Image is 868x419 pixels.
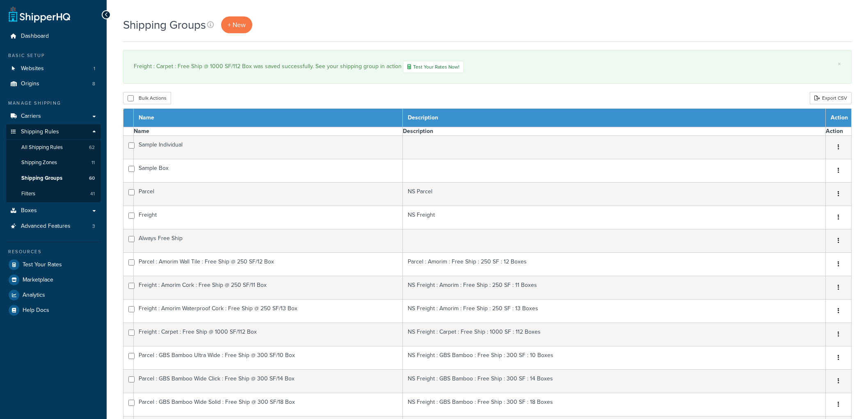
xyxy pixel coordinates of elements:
span: 41 [90,190,95,197]
li: Shipping Rules [6,124,101,202]
a: Shipping Rules [6,124,101,140]
div: Basic Setup [6,52,101,59]
li: Shipping Zones [6,155,101,170]
a: Advanced Features 3 [6,219,101,234]
span: Shipping Groups [21,175,62,182]
a: × [838,61,841,67]
span: Test Your Rates [23,261,62,268]
span: Shipping Zones [21,159,57,166]
td: Freight : Amorim Cork : Free Ship @ 250 SF/11 Box [134,276,403,300]
td: NS Freight : GBS Bamboo : Free Ship : 300 SF : 18 Boxes [403,393,826,417]
li: Websites [6,61,101,76]
a: ShipperHQ Home [9,6,70,23]
td: NS Parcel [403,183,826,206]
a: Dashboard [6,29,101,44]
a: Export CSV [810,92,852,104]
th: Description [403,109,826,127]
button: Bulk Actions [123,92,171,104]
td: Freight [134,206,403,229]
td: Parcel : GBS Bamboo Wide Click : Free Ship @ 300 SF/14 Box [134,370,403,393]
td: NS Freight [403,206,826,229]
li: Shipping Groups [6,171,101,186]
div: Freight : Carpet : Free Ship @ 1000 SF/112 Box was saved successfully. See your shipping group in... [134,61,841,73]
td: Sample Box [134,159,403,183]
span: Websites [21,65,44,72]
li: Advanced Features [6,219,101,234]
th: Name [134,109,403,127]
td: Parcel : Amorim : Free Ship : 250 SF : 12 Boxes [403,253,826,276]
td: Sample Individual [134,136,403,159]
div: Resources [6,248,101,255]
td: NS Freight : Carpet : Free Ship : 1000 SF : 112 Boxes [403,323,826,346]
a: Test Your Rates [6,257,101,272]
a: Carriers [6,109,101,124]
a: Origins 8 [6,76,101,92]
span: Origins [21,80,39,87]
a: Shipping Groups 60 [6,171,101,186]
td: NS Freight : GBS Bamboo : Free Ship : 300 SF : 14 Boxes [403,370,826,393]
span: 3 [92,223,95,230]
span: Dashboard [21,33,49,40]
span: Boxes [21,207,37,214]
a: Help Docs [6,303,101,318]
span: All Shipping Rules [21,144,63,151]
td: NS Freight : GBS Bamboo : Free Ship : 300 SF : 10 Boxes [403,346,826,370]
a: Websites 1 [6,61,101,76]
span: 60 [89,175,95,182]
h1: Shipping Groups [123,17,206,33]
td: Parcel : Amorim Wall Tile : Free Ship @ 250 SF/12 Box [134,253,403,276]
span: Advanced Features [21,223,71,230]
td: Freight : Amorim Waterproof Cork : Free Ship @ 250 SF/13 Box [134,300,403,323]
span: 1 [94,65,95,72]
a: All Shipping Rules 62 [6,140,101,155]
a: Filters 41 [6,186,101,201]
span: 62 [89,144,95,151]
td: NS Freight : Amorim : Free Ship : 250 SF : 13 Boxes [403,300,826,323]
th: Name [134,127,403,136]
a: + New [221,16,252,33]
li: Origins [6,76,101,92]
td: Parcel [134,183,403,206]
span: 11 [91,159,95,166]
td: Parcel : GBS Bamboo Wide Solid : Free Ship @ 300 SF/18 Box [134,393,403,417]
div: Manage Shipping [6,100,101,107]
a: Boxes [6,203,101,218]
a: Test Your Rates Now! [403,61,464,73]
a: Shipping Zones 11 [6,155,101,170]
td: NS Freight : Amorim : Free Ship : 250 SF : 11 Boxes [403,276,826,300]
td: Parcel : GBS Bamboo Ultra Wide : Free Ship @ 300 SF/10 Box [134,346,403,370]
td: Freight : Carpet : Free Ship @ 1000 SF/112 Box [134,323,403,346]
th: Description [403,127,826,136]
span: Shipping Rules [21,128,59,135]
li: Filters [6,186,101,201]
a: Analytics [6,288,101,302]
span: Carriers [21,113,41,120]
a: Marketplace [6,272,101,287]
span: Filters [21,190,35,197]
span: Help Docs [23,307,49,314]
span: Analytics [23,292,45,299]
th: Action [826,127,852,136]
span: Marketplace [23,277,53,284]
td: Always Free Ship [134,229,403,253]
span: 8 [92,80,95,87]
li: All Shipping Rules [6,140,101,155]
th: Action [826,109,852,127]
span: + New [228,20,246,30]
